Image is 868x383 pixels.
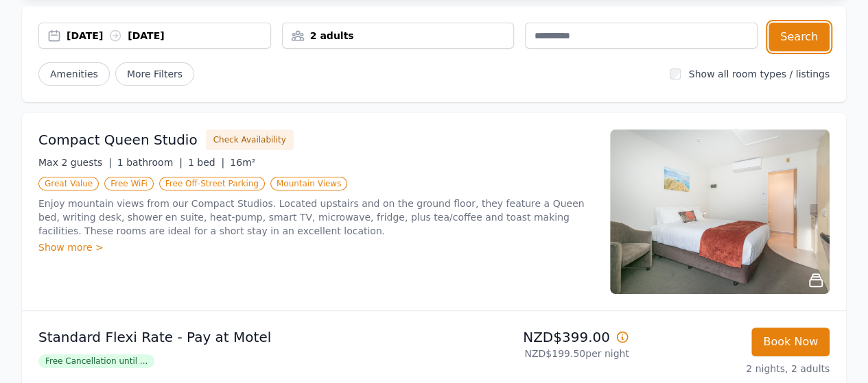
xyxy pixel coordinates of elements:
p: 2 nights, 2 adults [640,362,830,375]
button: Book Now [751,328,830,356]
div: [DATE] [DATE] [67,29,270,42]
span: 16m² [230,157,255,168]
span: More Filters [115,62,194,86]
span: Great Value [38,177,99,190]
label: Show all room types / listings [689,69,830,79]
span: Free WiFi [104,177,154,190]
h3: Compact Queen Studio [38,130,198,149]
span: Free Cancellation until ... [38,354,154,368]
span: Mountain Views [270,177,347,190]
span: 1 bed | [188,157,224,168]
button: Search [769,23,830,51]
button: Check Availability [206,129,294,150]
span: Max 2 guests | [38,157,112,168]
p: Enjoy mountain views from our Compact Studios. Located upstairs and on the ground floor, they fea... [38,197,594,238]
p: Standard Flexi Rate - Pay at Motel [38,328,429,347]
div: Show more > [38,240,594,254]
span: 1 bathroom | [117,157,183,168]
span: Free Off-Street Parking [159,177,265,190]
button: Amenities [38,62,110,86]
div: 2 adults [283,29,514,42]
p: NZD$399.00 [440,328,629,347]
p: NZD$199.50 per night [440,347,629,360]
